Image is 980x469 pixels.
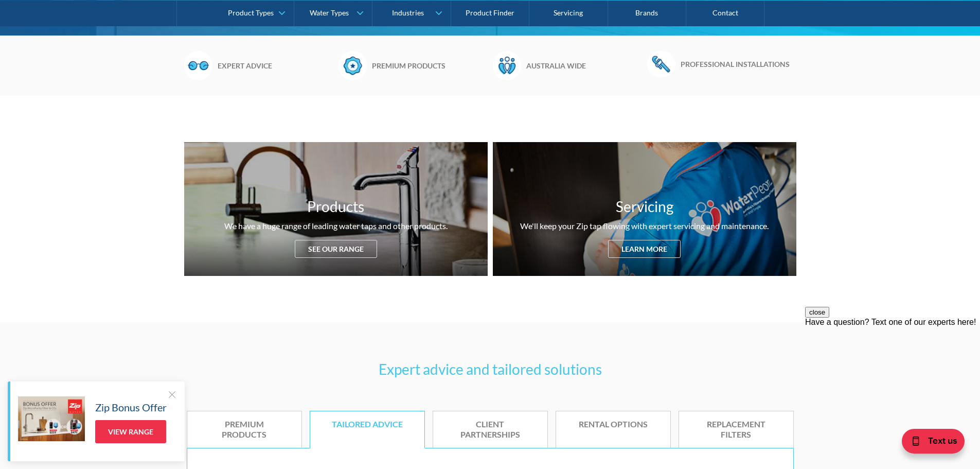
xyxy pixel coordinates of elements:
div: Learn more [608,240,681,258]
a: ProductsWe have a huge range of leading water taps and other products.See our range [184,142,488,276]
img: Badge [338,51,367,80]
div: We'll keep your Zip tap flowing with expert servicing and maintenance. [520,220,769,232]
img: Zip Bonus Offer [18,396,85,441]
iframe: podium webchat widget prompt [805,307,980,430]
h5: Zip Bonus Offer [95,399,167,415]
div: Industries [392,8,424,17]
div: Tailored advice [326,419,409,430]
h6: Premium products [372,60,488,71]
div: Water Types [310,8,349,17]
iframe: podium webchat widget bubble [898,418,980,469]
h3: Servicing [616,196,673,217]
div: Replacement filters [694,419,778,441]
h6: Expert advice [218,60,333,71]
img: Glasses [184,51,212,80]
div: Client partnerships [449,419,532,441]
h6: Australia wide [526,60,642,71]
div: Product Types [228,8,274,17]
div: We have a huge range of leading water taps and other products. [224,220,448,232]
div: Rental options [572,419,655,430]
h3: Products [307,196,364,217]
a: View Range [95,420,166,443]
h6: Professional installations [681,59,796,70]
img: Waterpeople Symbol [493,51,521,80]
div: Premium products [203,419,286,441]
h3: Expert advice and tailored solutions [187,358,794,380]
img: Wrench [647,51,675,77]
a: ServicingWe'll keep your Zip tap flowing with expert servicing and maintenance.Learn more [493,142,796,276]
div: See our range [295,240,377,258]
